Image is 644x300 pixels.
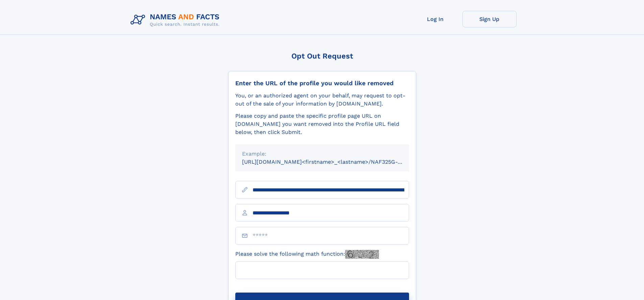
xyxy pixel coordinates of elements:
[408,11,462,27] a: Log In
[235,79,409,87] div: Enter the URL of the profile you would like removed
[128,11,225,29] img: Logo Names and Facts
[228,52,416,60] div: Opt Out Request
[462,11,517,27] a: Sign Up
[242,150,402,158] div: Example:
[235,92,409,108] div: You, or an authorized agent on your behalf, may request to opt-out of the sale of your informatio...
[235,250,379,259] label: Please solve the following math function:
[235,112,409,136] div: Please copy and paste the specific profile page URL on [DOMAIN_NAME] you want removed into the Pr...
[242,159,422,165] small: [URL][DOMAIN_NAME]<firstname>_<lastname>/NAF325G-xxxxxxxx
